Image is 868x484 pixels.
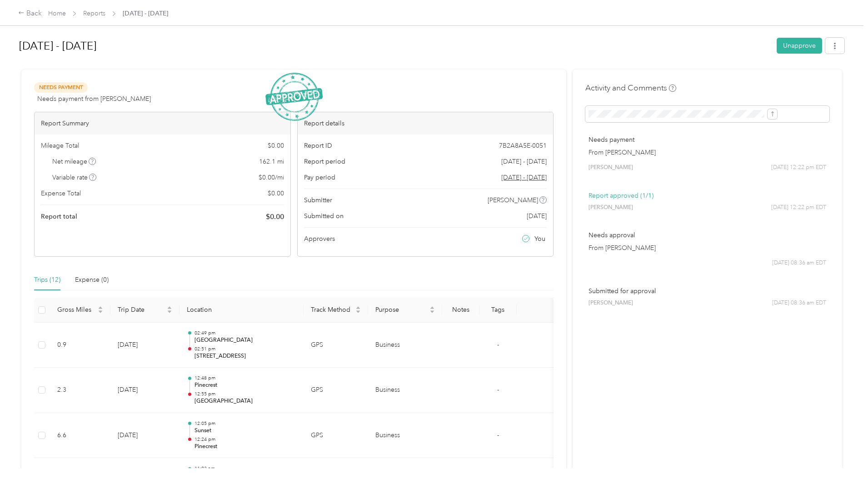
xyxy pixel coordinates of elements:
span: Report period [304,157,345,166]
span: [DATE] 08:36 am EDT [772,299,826,307]
span: Needs payment from [PERSON_NAME] [37,94,151,104]
span: [PERSON_NAME] [589,204,633,212]
span: $ 0.00 [268,141,284,150]
span: caret-up [167,305,172,310]
a: Home [48,10,66,17]
div: Report Summary [35,112,290,135]
div: Report details [298,112,554,135]
span: [DATE] - [DATE] [501,157,547,166]
p: From [PERSON_NAME] [589,148,826,157]
td: GPS [304,413,368,459]
p: 11:03 am [195,465,296,472]
span: [DATE] 08:36 am EDT [772,259,826,267]
iframe: Everlance-gr Chat Button Frame [817,433,868,484]
span: caret-up [429,305,435,310]
td: Business [368,413,442,459]
th: Location [180,298,303,323]
span: Track Method [311,306,354,314]
span: Approvers [304,234,335,244]
p: 12:55 pm [195,391,296,397]
span: caret-down [429,309,435,314]
th: Notes [442,298,479,323]
div: Expense (0) [75,275,109,285]
span: [PERSON_NAME] [589,164,633,172]
span: - [497,431,499,439]
span: Mileage Total [41,141,79,150]
span: 162.1 mi [259,157,284,166]
p: From [PERSON_NAME] [589,243,826,253]
th: Tags [479,298,517,323]
th: Track Method [304,298,368,323]
span: - [497,341,499,349]
span: [DATE] 12:22 pm EDT [771,204,826,212]
td: 6.6 [50,413,110,459]
span: Pay period [304,173,335,182]
td: 0.9 [50,323,110,368]
p: Needs payment [589,135,826,145]
span: $ 0.00 [266,211,284,222]
span: Expense Total [41,189,81,198]
span: Trip Date [118,306,165,314]
span: Go to pay period [501,173,547,182]
span: Purpose [375,306,428,314]
span: Report ID [304,141,332,150]
p: Pinecrest [195,381,296,389]
span: Variable rate [52,173,97,182]
span: $ 0.00 [268,189,284,198]
p: Sunset [195,427,296,435]
p: 12:05 pm [195,420,296,427]
span: caret-down [355,309,361,314]
p: [GEOGRAPHIC_DATA] [195,397,296,405]
span: caret-up [355,305,361,310]
td: GPS [304,368,368,413]
th: Gross Miles [50,298,110,323]
img: ApprovedStamp [265,73,323,121]
div: Trips (12) [34,275,60,285]
th: Trip Date [110,298,180,323]
span: Net mileage [52,157,96,166]
span: caret-down [167,309,172,314]
span: caret-up [98,305,103,310]
td: Business [368,323,442,368]
a: Reports [83,10,105,17]
span: - [497,386,499,394]
span: [PERSON_NAME] [488,195,538,205]
th: Purpose [368,298,442,323]
td: [DATE] [110,323,180,368]
p: Needs approval [589,230,826,240]
p: Pinecrest [195,443,296,451]
span: Gross Miles [57,306,96,314]
p: [STREET_ADDRESS] [195,352,296,360]
span: Needs Payment [34,82,88,93]
span: Submitter [304,195,332,205]
span: Report total [41,212,77,221]
span: caret-down [98,309,103,314]
h4: Activity and Comments [585,82,676,94]
span: [DATE] [527,211,547,221]
td: [DATE] [110,368,180,413]
td: GPS [304,323,368,368]
p: Report approved (1/1) [589,191,826,200]
span: Submitted on [304,211,344,221]
span: $ 0.00 / mi [259,173,284,182]
span: You [534,234,545,244]
td: Business [368,368,442,413]
p: Submitted for approval [589,286,826,296]
p: [GEOGRAPHIC_DATA] [195,336,296,344]
h1: Aug 25 - 31, 2025 [19,35,770,57]
p: 02:51 pm [195,346,296,352]
span: [DATE] 12:22 pm EDT [771,164,826,172]
p: 12:48 pm [195,375,296,381]
button: Unapprove [777,38,822,54]
span: [DATE] - [DATE] [123,9,168,18]
td: [DATE] [110,413,180,459]
span: [PERSON_NAME] [589,299,633,307]
span: 7B2A8A5E-0051 [499,141,547,150]
div: Back [18,8,42,19]
p: 12:24 pm [195,436,296,443]
p: 02:49 pm [195,330,296,336]
td: 2.3 [50,368,110,413]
